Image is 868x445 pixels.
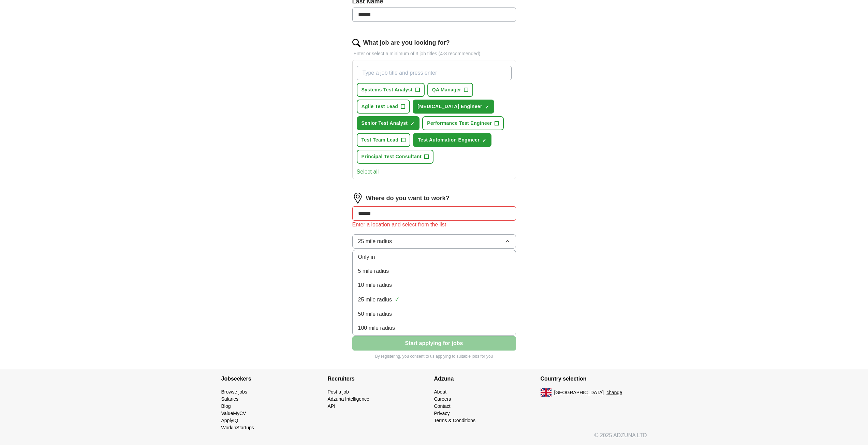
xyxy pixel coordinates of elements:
button: QA Manager [427,83,473,97]
a: API [328,403,336,409]
button: Principal Test Consultant [357,150,434,164]
button: Agile Test Lead [357,100,410,114]
span: 5 mile radius [358,267,389,275]
button: Select all [357,168,379,176]
a: WorkInStartups [221,425,254,430]
span: [GEOGRAPHIC_DATA] [554,389,604,396]
span: 25 mile radius [358,237,392,246]
span: 25 mile radius [358,296,392,304]
span: Agile Test Lead [362,103,398,110]
img: location.png [352,193,363,204]
button: Systems Test Analyst [357,83,425,97]
a: Browse jobs [221,389,247,395]
span: ✓ [482,138,486,143]
span: 10 mile radius [358,281,392,289]
a: ApplyIQ [221,418,238,423]
label: What job are you looking for? [363,38,450,47]
a: About [434,389,447,395]
div: Enter a location and select from the list [352,221,516,229]
a: Careers [434,396,451,402]
a: Salaries [221,396,239,402]
span: Test Team Lead [362,136,399,144]
span: Senior Test Analyst [362,120,408,127]
label: Where do you want to work? [366,194,450,203]
span: Principal Test Consultant [362,153,422,160]
img: search.png [352,39,361,47]
img: UK flag [541,388,551,397]
button: 25 mile radius [352,234,516,249]
a: Post a job [328,389,349,395]
span: Only in [358,253,375,261]
button: Test Team Lead [357,133,411,147]
a: Privacy [434,411,450,416]
p: By registering, you consent to us applying to suitable jobs for you [352,353,516,359]
span: 50 mile radius [358,310,392,318]
span: 100 mile radius [358,324,395,332]
button: Test Automation Engineer✓ [413,133,491,147]
span: Systems Test Analyst [362,86,413,93]
button: Performance Test Engineer [422,116,504,130]
button: Start applying for jobs [352,336,516,351]
a: Terms & Conditions [434,418,475,423]
span: ✓ [485,104,489,110]
span: QA Manager [432,86,461,93]
button: change [606,389,622,396]
h4: Country selection [541,369,647,388]
button: [MEDICAL_DATA] Engineer✓ [413,100,494,114]
span: Performance Test Engineer [427,120,492,127]
a: Adzuna Intelligence [328,396,369,402]
div: © 2025 ADZUNA LTD [216,431,652,445]
button: Senior Test Analyst✓ [357,116,420,130]
span: [MEDICAL_DATA] Engineer [417,103,482,110]
p: Enter or select a minimum of 3 job titles (4-8 recommended) [352,50,516,57]
span: ✓ [395,295,400,304]
a: ValueMyCV [221,411,246,416]
input: Type a job title and press enter [357,66,512,80]
a: Contact [434,403,451,409]
span: Test Automation Engineer [418,136,480,144]
a: Blog [221,403,231,409]
span: ✓ [410,121,414,127]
